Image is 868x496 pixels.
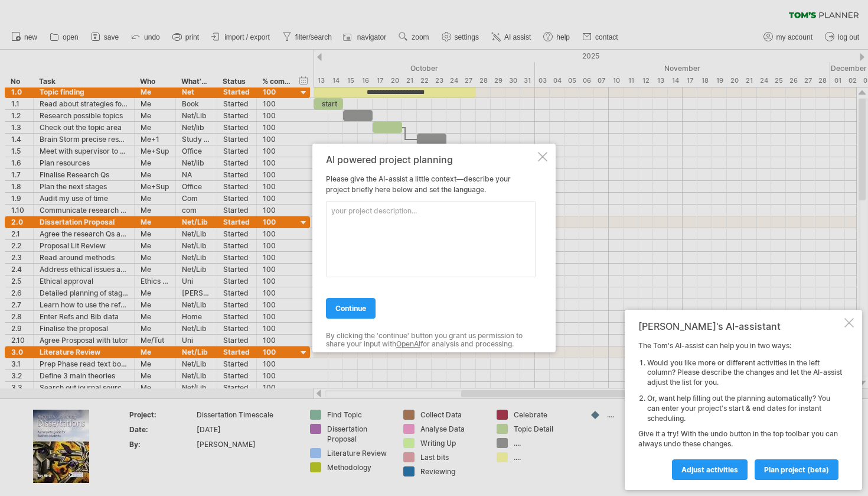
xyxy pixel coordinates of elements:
[335,304,366,313] span: continue
[647,358,842,388] li: Would you like more or different activities in the left column? Please describe the changes and l...
[326,298,376,319] a: continue
[764,465,829,474] span: plan project (beta)
[326,154,536,165] div: AI powered project planning
[755,459,838,480] a: plan project (beta)
[681,465,738,474] span: Adjust activities
[326,154,536,342] div: Please give the AI-assist a little context—describe your project briefly here below and set the l...
[638,320,842,332] div: [PERSON_NAME]'s AI-assistant
[326,332,536,349] div: By clicking the 'continue' button you grant us permission to share your input with for analysis a...
[638,341,842,479] div: The Tom's AI-assist can help you in two ways: Give it a try! With the undo button in the top tool...
[672,459,748,480] a: Adjust activities
[396,339,420,348] a: OpenAI
[647,394,842,423] li: Or, want help filling out the planning automatically? You can enter your project's start & end da...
